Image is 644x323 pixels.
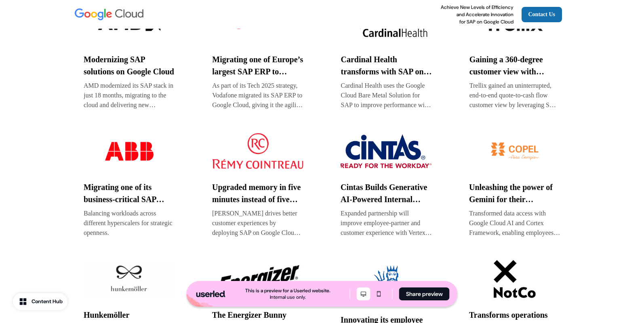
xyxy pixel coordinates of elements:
[341,53,432,78] p: Cardinal Health transforms with SAP on Google Cloud | Google Cloud Blog
[441,4,514,25] p: Achieve New Levels of Efficiency and Accelerate Innovation for SAP on Google Cloud
[469,181,560,205] p: Unleashing the power of Gemini for their enterprise data with Google Cloud Cortex Framework and O...
[522,7,562,22] a: Contact Us
[84,181,175,205] p: Migrating one of its business-critical SAP systems to the cloud
[32,298,63,306] div: Content Hub
[469,209,560,238] p: Transformed data access with Google Cloud AI and Cortex Framework, enabling employees to extract ...
[84,53,175,78] p: Modernizing SAP solutions on Google Cloud
[212,181,303,205] p: Upgraded memory in five minutes instead of five weeks
[341,209,432,238] p: Expanded partnership will improve employee-partner and customer experience with Vertex AI Search
[84,209,175,238] p: Balancing workloads across different hyperscalers for strategic openness.
[372,287,386,300] button: Mobile mode
[270,294,306,300] div: Internal use only.
[212,81,303,110] p: As part of its Tech 2025 strategy, Vodafone migrated its SAP ERP to Google Cloud, giving it the a...
[212,53,303,78] p: Migrating one of Europe’s largest SAP ERP to Google Cloud
[357,287,370,300] button: Desktop mode
[469,53,560,78] p: Gaining a 360-degree customer view with BigQuery, SAP on Google Cloud
[469,81,560,110] p: Trellix gained an uninterrupted, end-to-end quote-to-cash flow customer view by leveraging SAP on...
[212,209,303,238] p: [PERSON_NAME] drives better customer experiences by deploying SAP on Google Cloud to enhance plan...
[341,181,432,205] p: Cintas Builds Generative AI-Powered Internal Knowledge Center with Google Cloud
[399,287,450,300] button: Share preview
[84,81,175,110] p: AMD modernized its SAP stack in just 18 months, migrating to the cloud and delivering new functio...
[245,287,330,294] div: This is a preview for a Userled website.
[13,293,67,310] button: Content Hub
[341,81,432,110] p: Cardinal Health uses the Google Cloud Bare Metal Solution for SAP to improve performance with min...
